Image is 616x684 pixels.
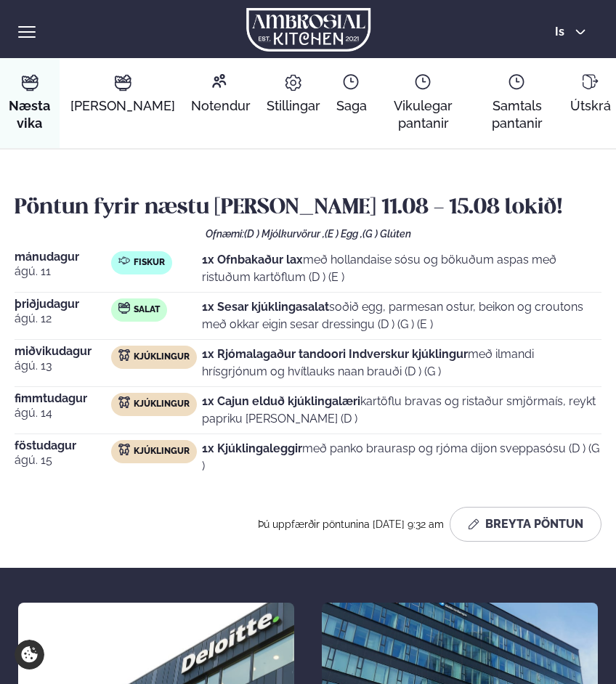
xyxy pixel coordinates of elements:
[15,452,111,469] span: ágú. 15
[555,26,569,38] span: is
[475,58,559,148] a: Samtals pantanir
[15,640,44,669] a: Cookie settings
[186,58,256,131] a: Notendur
[15,346,111,357] span: miðvikudagur
[202,298,602,333] p: soðið egg, parmesan ostur, beikon og croutons með okkar eigin sesar dressingu (D ) (G ) (E )
[191,97,251,115] span: Notendur
[134,351,190,363] span: Kjúklingur
[5,97,54,132] span: Næsta vika
[202,394,360,408] strong: 1x Cajun elduð kjúklingalæri
[331,58,372,131] a: Saga
[202,346,602,380] p: með ilmandi hrísgrjónum og hvítlauks naan brauði (D ) (G )
[378,58,469,148] a: Vikulegar pantanir
[134,399,190,410] span: Kjúklingur
[336,97,367,115] span: Saga
[570,97,611,115] span: Útskrá
[246,8,370,52] img: logo
[202,300,329,314] strong: 1x Sesar kjúklingasalat
[244,228,325,240] span: (D ) Mjólkurvörur ,
[202,440,602,475] p: með panko braurasp og rjóma dijon sveppasósu (D ) (G )
[118,349,130,361] img: chicken.svg
[134,446,190,457] span: Kjúklingur
[15,310,111,327] span: ágú. 12
[202,441,302,455] strong: 1x Kjúklingaleggir
[383,97,464,132] span: Vikulegar pantanir
[18,23,36,41] button: hamburger
[70,97,175,115] span: [PERSON_NAME]
[118,255,130,266] img: fish.svg
[134,257,165,269] span: Fiskur
[15,298,111,310] span: þriðjudagur
[543,26,598,38] button: is
[202,393,602,428] p: kartöflu bravas og ristaður smjörmaís, reykt papriku [PERSON_NAME] (D )
[202,253,303,266] strong: 1x Ofnbakaður lax
[325,228,362,240] span: (E ) Egg ,
[258,518,444,530] span: Þú uppfærðir pöntunina [DATE] 9:32 am
[202,347,468,361] strong: 1x Rjómalagaður tandoori Indverskur kjúklingur
[15,193,601,222] h2: Pöntun fyrir næstu [PERSON_NAME] 11.08 - 15.08 lokið!
[15,393,111,404] span: fimmtudagur
[118,302,130,314] img: salad.svg
[15,228,601,240] div: Ofnæmi:
[65,58,180,131] a: [PERSON_NAME]
[118,396,130,408] img: chicken.svg
[450,507,601,542] button: Breyta Pöntun
[15,440,111,452] span: föstudagur
[267,97,320,115] span: Stillingar
[362,228,411,240] span: (G ) Glúten
[262,58,325,131] a: Stillingar
[15,357,111,375] span: ágú. 13
[134,304,160,316] span: Salat
[15,263,111,280] span: ágú. 11
[202,251,602,286] p: með hollandaise sósu og bökuðum aspas með ristuðum kartöflum (D ) (E )
[480,97,554,132] span: Samtals pantanir
[565,58,616,131] a: Útskrá
[118,444,130,455] img: chicken.svg
[15,404,111,422] span: ágú. 14
[15,251,111,263] span: mánudagur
